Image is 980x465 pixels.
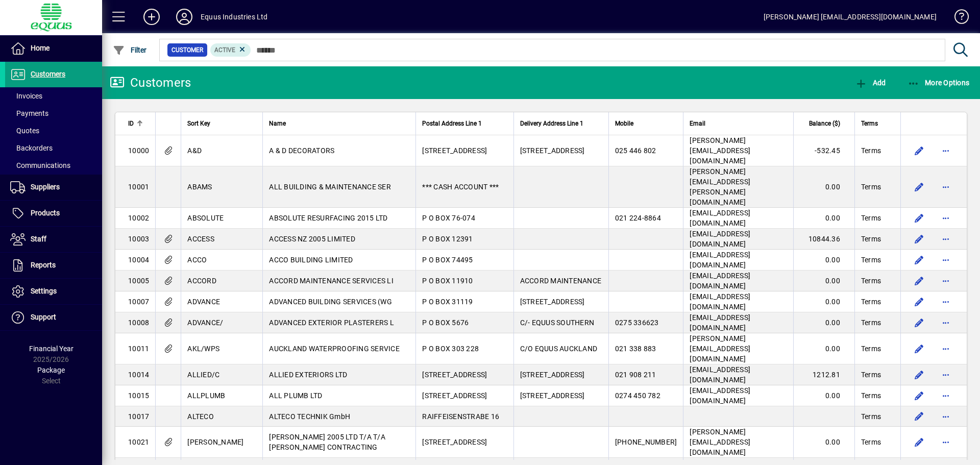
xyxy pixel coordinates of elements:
[187,391,225,400] span: ALLPLUMB
[5,122,102,139] a: Quotes
[187,345,219,353] span: AKL/WPS
[615,371,656,379] span: 021 908 211
[110,41,150,59] button: Filter
[5,305,102,330] a: Support
[938,231,954,247] button: More options
[422,438,487,446] span: [STREET_ADDRESS]
[861,317,881,328] span: Terms
[690,230,750,248] span: [EMAIL_ADDRESS][DOMAIN_NAME]
[269,277,394,285] span: ACCORD MAINTENANCE SERVICES LI
[10,144,53,152] span: Backorders
[861,213,881,223] span: Terms
[793,208,854,229] td: 0.00
[422,277,473,285] span: P O BOX 11910
[5,175,102,200] a: Suppliers
[269,345,400,353] span: AUCKLAND WATERPROOFING SERVICE
[911,179,927,195] button: Edit
[187,438,243,446] span: [PERSON_NAME]
[615,345,656,353] span: 021 338 883
[911,293,927,310] button: Edit
[269,412,350,421] span: ALTECO TECHNIK GmbH
[911,408,927,425] button: Edit
[187,183,212,191] span: ABAMS
[128,391,149,400] span: 10015
[187,118,210,129] span: Sort Key
[422,256,473,264] span: P O BOX 74495
[10,161,70,169] span: Communications
[793,427,854,458] td: 0.00
[269,298,392,306] span: ADVANCED BUILDING SERVICES (WG
[861,370,881,380] span: Terms
[128,298,149,306] span: 10007
[422,146,487,155] span: [STREET_ADDRESS]
[938,210,954,226] button: More options
[128,146,149,155] span: 10000
[615,319,659,327] span: 0275 336623
[422,412,499,421] span: RAIFFEISENSTRABE 16
[520,146,585,155] span: [STREET_ADDRESS]
[690,118,787,129] div: Email
[938,434,954,450] button: More options
[615,146,656,155] span: 025 446 802
[269,433,385,451] span: [PERSON_NAME] 2005 LTD T/A T/A [PERSON_NAME] CONTRACTING
[128,412,149,421] span: 10017
[793,364,854,385] td: 1212.81
[10,109,48,117] span: Payments
[861,297,881,307] span: Terms
[690,292,750,311] span: [EMAIL_ADDRESS][DOMAIN_NAME]
[520,319,595,327] span: C/- EQUUS SOUTHERN
[128,371,149,379] span: 10014
[31,209,60,217] span: Products
[911,210,927,226] button: Edit
[5,105,102,122] a: Payments
[852,74,888,92] button: Add
[938,387,954,404] button: More options
[615,438,677,446] span: [PHONE_NUMBER]
[31,70,65,78] span: Customers
[793,291,854,312] td: 0.00
[187,256,207,264] span: ACCO
[187,298,220,306] span: ADVANCE
[911,387,927,404] button: Edit
[422,214,475,222] span: P O BOX 76-074
[31,287,57,295] span: Settings
[128,214,149,222] span: 10002
[911,142,927,159] button: Edit
[171,45,203,55] span: Customer
[793,166,854,208] td: 0.00
[187,319,223,327] span: ADVANCE/
[29,345,73,353] span: Financial Year
[793,250,854,271] td: 0.00
[938,293,954,310] button: More options
[615,391,660,400] span: 0274 450 782
[31,235,46,243] span: Staff
[861,437,881,447] span: Terms
[269,118,409,129] div: Name
[690,167,750,206] span: [PERSON_NAME][EMAIL_ADDRESS][PERSON_NAME][DOMAIN_NAME]
[615,118,633,129] span: Mobile
[690,118,705,129] span: Email
[690,209,750,227] span: [EMAIL_ADDRESS][DOMAIN_NAME]
[764,9,937,25] div: [PERSON_NAME] [EMAIL_ADDRESS][DOMAIN_NAME]
[690,136,750,165] span: [PERSON_NAME][EMAIL_ADDRESS][DOMAIN_NAME]
[5,279,102,304] a: Settings
[214,46,235,54] span: Active
[861,276,881,286] span: Terms
[187,235,214,243] span: ACCESS
[31,183,60,191] span: Suppliers
[422,118,482,129] span: Postal Address Line 1
[520,298,585,306] span: [STREET_ADDRESS]
[31,44,50,52] span: Home
[793,271,854,291] td: 0.00
[5,36,102,61] a: Home
[128,235,149,243] span: 10003
[938,314,954,331] button: More options
[37,366,65,374] span: Package
[269,146,334,155] span: A & D DECORATORS
[793,229,854,250] td: 10844.36
[947,2,967,35] a: Knowledge Base
[861,182,881,192] span: Terms
[690,386,750,405] span: [EMAIL_ADDRESS][DOMAIN_NAME]
[422,235,473,243] span: P O BOX 12391
[187,371,219,379] span: ALLIED/C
